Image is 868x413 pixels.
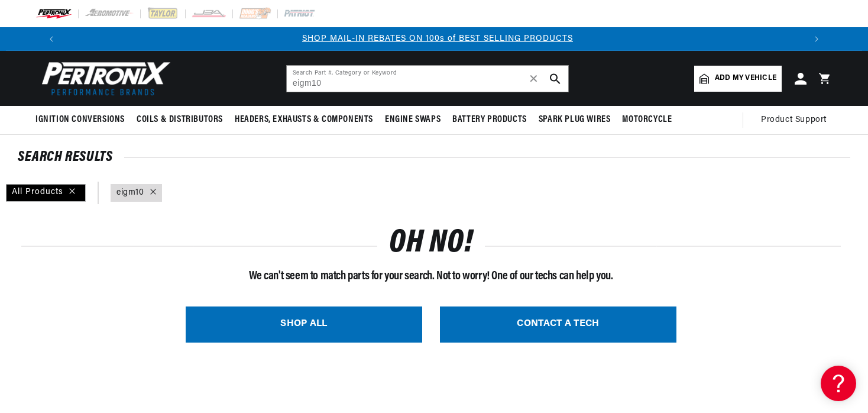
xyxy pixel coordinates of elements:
[6,184,86,202] div: All Products
[18,151,850,163] div: SEARCH RESULTS
[389,230,473,258] h1: OH NO!
[186,306,422,343] a: SHOP ALL
[137,114,223,126] span: Coils & Distributors
[616,106,678,134] summary: Motorcycle
[229,106,379,134] summary: Headers, Exhausts & Components
[715,73,776,84] span: Add my vehicle
[235,114,373,126] span: Headers, Exhausts & Components
[622,114,672,126] span: Motorcycle
[761,114,827,127] span: Product Support
[302,34,573,43] a: SHOP MAIL-IN REBATES ON 100s of BEST SELLING PRODUCTS
[116,186,144,199] a: eigm10
[67,33,808,46] div: Announcement
[35,58,171,99] img: Pertronix
[761,106,833,134] summary: Product Support
[21,267,841,286] p: We can't seem to match parts for your search. Not to worry! One of our techs can help you.
[452,114,527,126] span: Battery Products
[542,66,568,92] button: search button
[805,27,828,51] button: Translation missing: en.sections.announcements.next_announcement
[35,114,125,126] span: Ignition Conversions
[35,106,131,134] summary: Ignition Conversions
[40,27,63,51] button: Translation missing: en.sections.announcements.previous_announcement
[6,27,862,51] slideshow-component: Translation missing: en.sections.announcements.announcement_bar
[67,33,808,46] div: 2 of 3
[694,66,782,92] a: Add my vehicle
[440,306,676,343] a: CONTACT A TECH
[446,106,533,134] summary: Battery Products
[539,114,611,126] span: Spark Plug Wires
[379,106,446,134] summary: Engine Swaps
[533,106,617,134] summary: Spark Plug Wires
[385,114,441,126] span: Engine Swaps
[131,106,229,134] summary: Coils & Distributors
[287,66,568,92] input: Search Part #, Category or Keyword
